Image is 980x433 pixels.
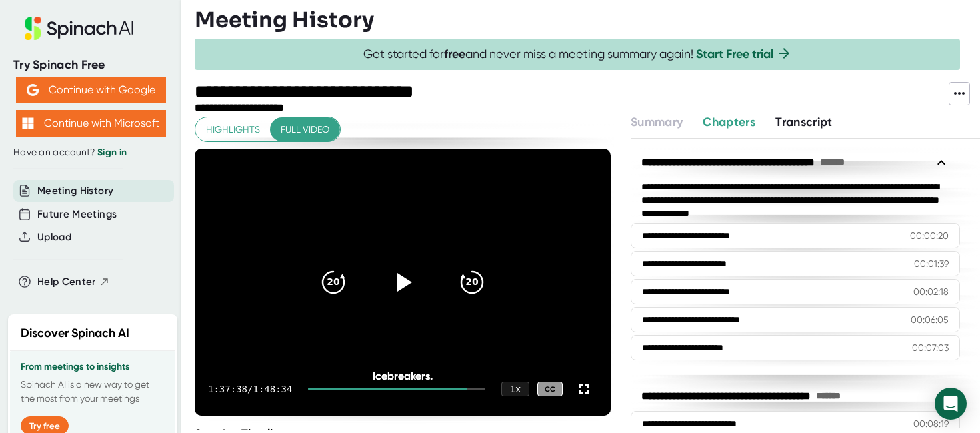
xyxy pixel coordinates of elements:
[37,207,117,222] button: Future Meetings
[37,274,110,290] button: Help Center
[21,378,165,406] p: Spinach AI is a new way to get the most from your meetings
[21,324,129,342] h2: Discover Spinach AI
[13,147,168,159] div: Have an account?
[37,230,71,245] button: Upload
[935,388,967,420] div: Open Intercom Messenger
[914,257,949,270] div: 00:01:39
[195,117,271,142] button: Highlights
[206,121,260,138] span: Highlights
[236,370,569,382] div: Icebreakers.
[195,7,374,33] h3: Meeting History
[913,285,949,298] div: 00:02:18
[631,113,683,131] button: Summary
[16,110,166,137] button: Continue with Microsoft
[363,47,792,62] span: Get started for and never miss a meeting summary again!
[13,57,168,73] div: Try Spinach Free
[16,77,166,103] button: Continue with Google
[501,382,529,396] div: 1 x
[912,341,949,354] div: 00:07:03
[537,382,563,397] div: CC
[27,84,39,96] img: Aehbyd4JwY73AAAAAElFTkSuQmCC
[21,362,165,372] h3: From meetings to insights
[270,117,340,142] button: Full video
[775,113,833,131] button: Transcript
[631,115,683,129] span: Summary
[910,229,949,242] div: 00:00:20
[281,121,329,138] span: Full video
[208,384,292,394] div: 1:37:38 / 1:48:34
[444,47,465,61] b: free
[703,113,755,131] button: Chapters
[97,147,127,158] a: Sign in
[703,115,755,129] span: Chapters
[37,274,96,290] span: Help Center
[37,183,113,199] button: Meeting History
[775,115,833,129] span: Transcript
[913,417,949,430] div: 00:08:19
[696,47,773,61] a: Start Free trial
[911,313,949,326] div: 00:06:05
